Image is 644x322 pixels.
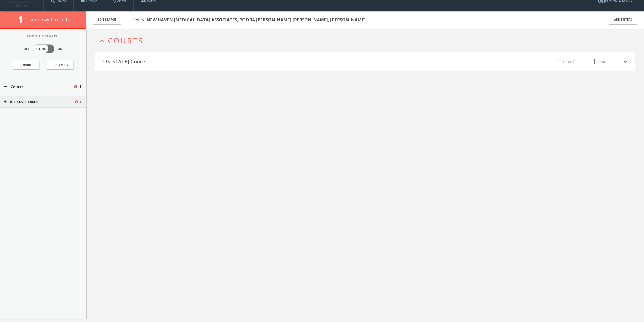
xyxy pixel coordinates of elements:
[30,16,70,23] span: source with results
[79,84,81,90] span: 1
[101,58,365,66] button: [US_STATE] Courts
[47,60,73,70] button: Hide Empty
[4,84,73,90] button: Courts
[147,17,366,23] b: NEW HAVEN [MEDICAL_DATA] ASSOCIATES, PC DBA [PERSON_NAME] [PERSON_NAME], [PERSON_NAME]
[544,58,574,66] div: record
[108,35,143,46] span: Courts
[133,17,366,23] span: Entity:
[24,47,30,51] span: Off
[99,37,106,44] i: expand_less
[555,57,563,66] span: 1
[80,99,81,104] span: 1
[609,15,637,25] button: Add Filters
[590,57,598,66] span: 1
[58,47,63,51] span: On
[99,36,635,45] button: expand_lessCourts
[4,99,74,104] button: [US_STATE] Courts
[13,60,39,70] a: Export
[23,34,63,39] span: For This Search
[622,58,629,66] i: expand_more
[18,13,28,25] span: 1
[579,58,609,66] div: source
[93,15,121,25] button: Edit Search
